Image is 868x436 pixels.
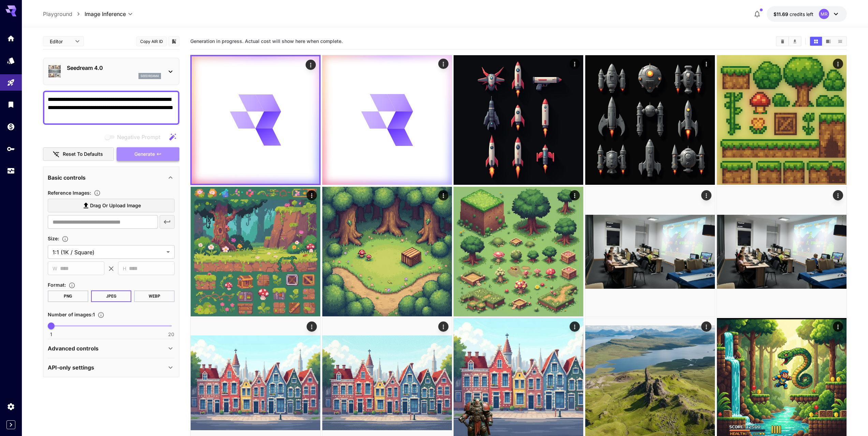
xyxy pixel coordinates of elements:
span: Generation in progress. Actual cost will show here when complete. [190,38,343,44]
p: Advanced controls [48,344,99,352]
div: Home [7,34,15,43]
div: Settings [7,402,15,411]
button: PNG [48,290,88,302]
span: Number of images : 1 [48,312,95,317]
img: 2Q== [322,187,452,316]
span: Generate [134,150,155,159]
div: Actions [701,59,711,69]
div: Actions [833,190,843,200]
button: Add to library [171,37,177,45]
p: Basic controls [48,174,86,182]
div: Actions [307,321,317,332]
button: Choose the file format for the output image. [66,282,78,289]
button: Generate [117,147,179,161]
div: API-only settings [48,359,175,376]
button: Reset to defaults [43,147,114,161]
div: Models [7,55,15,63]
div: Actions [438,190,448,200]
img: 9k= [717,187,847,316]
div: Basic controls [48,169,175,186]
div: Show media in grid viewShow media in video viewShow media in list view [809,36,847,46]
div: Advanced controls [48,340,175,357]
span: Negative Prompt [117,133,160,141]
span: Reference Images : [48,190,91,196]
div: Clear AllDownload All [776,36,801,46]
button: Show media in grid view [810,37,822,46]
div: Actions [833,59,843,69]
div: Actions [701,190,711,200]
div: Actions [833,321,843,332]
span: 1 [50,331,52,338]
span: H [123,265,126,272]
p: Seedream 4.0 [67,64,161,72]
button: Specify how many images to generate in a single request. Each image generation will be charged se... [95,312,107,318]
span: Drag or upload image [90,201,141,210]
img: 9k= [585,187,715,316]
div: Actions [701,321,711,332]
div: API Keys [7,145,15,153]
span: $11.69 [774,11,790,17]
button: Upload a reference image to guide the result. This is needed for Image-to-Image or Inpainting. Su... [91,190,103,196]
div: Seedream 4.0seedream4 [48,61,175,82]
div: Actions [570,190,580,200]
div: Actions [570,59,580,69]
div: Library [7,100,15,109]
button: Show media in video view [822,37,834,46]
span: Image Inference [85,10,126,18]
span: 1:1 (1K / Square) [53,248,164,256]
div: Actions [438,59,448,69]
img: Z [454,187,583,316]
div: Actions [438,321,448,332]
button: Download All [789,37,801,46]
span: 20 [168,331,174,338]
span: Negative prompts are not compatible with the selected model. [103,133,166,141]
span: Editor [50,38,71,45]
span: Size : [48,236,59,241]
img: 9k= [585,55,715,185]
p: API-only settings [48,363,94,372]
a: Playground [43,10,72,18]
button: Show media in list view [834,37,846,46]
span: credits left [790,11,813,17]
img: 9k= [717,55,847,185]
button: Expand sidebar [6,420,15,429]
label: Drag or upload image [48,199,175,213]
span: Format : [48,282,66,288]
div: $11.68579 [774,11,813,18]
button: Copy AIR ID [136,36,167,46]
div: Actions [306,60,316,70]
nav: breadcrumb [43,10,85,18]
span: W [53,265,57,272]
div: Actions [570,321,580,332]
p: seedream4 [141,74,159,78]
img: Z [191,187,320,316]
div: Usage [7,167,15,175]
button: $11.68579MR [767,6,847,22]
button: Clear All [777,37,789,46]
img: 9k= [454,55,583,185]
button: WEBP [134,290,175,302]
div: MR [819,9,829,19]
div: Actions [307,190,317,200]
div: Playground [7,76,15,85]
div: Wallet [7,122,15,131]
button: JPEG [91,290,132,302]
button: Adjust the dimensions of the generated image by specifying its width and height in pixels, or sel... [59,236,71,242]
